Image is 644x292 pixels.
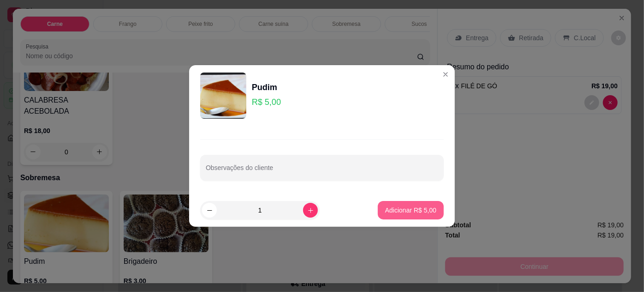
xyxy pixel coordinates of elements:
p: Adicionar R$ 5,00 [385,206,436,215]
button: Close [438,67,453,82]
button: increase-product-quantity [303,203,318,218]
p: R$ 5,00 [252,96,281,109]
input: Observações do cliente [206,167,438,176]
button: decrease-product-quantity [202,203,217,218]
div: Pudim [252,81,281,94]
img: product-image [200,73,246,119]
button: Adicionar R$ 5,00 [378,201,444,219]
